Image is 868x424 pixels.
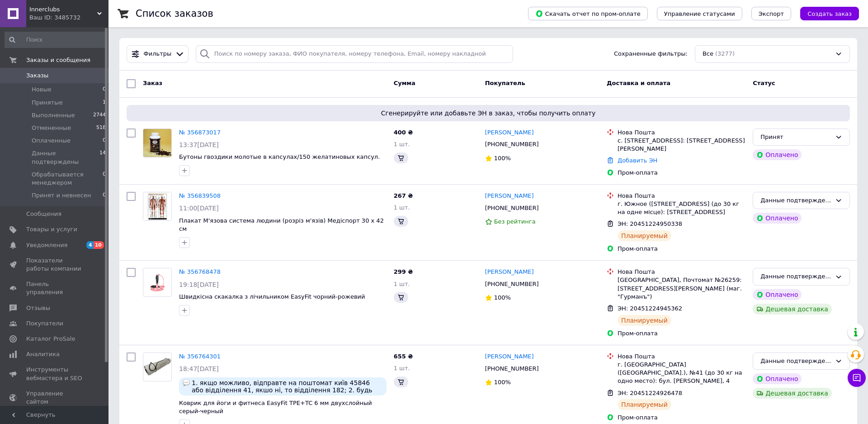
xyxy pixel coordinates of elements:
[26,319,63,328] span: Покупатели
[394,268,413,275] span: 299 ₴
[179,153,380,160] a: Бутоны гвоздики молотые в капсулах/150 желатиновых капсул.
[753,213,802,224] div: Оплачено
[26,257,84,273] span: Показатели работы компании
[26,304,50,312] span: Отзывы
[483,363,541,375] div: [PHONE_NUMBER]
[485,192,534,200] a: [PERSON_NAME]
[494,379,511,386] span: 100%
[494,218,536,225] span: Без рейтинга
[483,202,541,214] div: [PHONE_NUMBER]
[618,230,671,241] div: Планируемый
[103,137,106,145] span: 0
[179,141,219,148] span: 13:37[DATE]
[26,241,67,249] span: Уведомления
[179,268,221,275] a: № 356768478
[26,225,77,233] span: Товары и услуги
[791,10,859,17] a: Создать заказ
[618,414,745,422] div: Пром-оплата
[494,155,511,162] span: 100%
[753,149,802,160] div: Оплачено
[130,109,846,118] span: Сгенерируйте или добавьте ЭН в заказ, чтобы получить оплату
[183,379,190,386] img: :speech_balloon:
[618,245,745,253] div: Пром-оплата
[26,366,84,382] span: Инструменты вебмастера и SEO
[179,281,219,288] span: 19:18[DATE]
[32,99,63,107] span: Принятые
[32,124,71,132] span: Отмененные
[618,268,745,276] div: Нова Пошта
[618,315,671,326] div: Планируемый
[535,10,641,18] span: Скачать отчет по пром-оплате
[618,137,745,153] div: с. [STREET_ADDRESS]: [STREET_ADDRESS][PERSON_NAME]
[394,192,413,199] span: 267 ₴
[394,281,410,287] span: 1 шт.
[618,200,745,216] div: г. Южное ([STREET_ADDRESS] (до 30 кг на одне місце): [STREET_ADDRESS]
[483,278,541,290] div: [PHONE_NUMBER]
[485,80,525,86] span: Покупатель
[179,205,219,212] span: 11:00[DATE]
[800,7,859,20] button: Создать заказ
[394,129,413,136] span: 400 ₴
[807,10,852,17] span: Создать заказ
[96,124,106,132] span: 518
[618,157,657,164] a: Добавить ЭН
[32,191,91,200] span: Принят и невнесен
[614,50,688,58] span: Сохраненные фильтры:
[29,5,97,14] span: Innerclubs
[32,86,52,94] span: Новые
[618,220,682,227] span: ЭН: 20451224950338
[618,276,745,301] div: [GEOGRAPHIC_DATA], Почтомат №26259: [STREET_ADDRESS][PERSON_NAME] (маг. "Гурманъ")
[179,400,372,415] span: Коврик для йоги и фитнеса EasyFit TPE+TC 6 мм двухслойный серый-черный
[394,353,413,360] span: 655 ₴
[394,365,410,372] span: 1 шт.
[143,273,171,292] img: Фото товару
[759,10,784,17] span: Экспорт
[715,50,735,57] span: (3277)
[179,129,221,136] a: № 356873017
[485,353,534,361] a: [PERSON_NAME]
[103,99,106,107] span: 1
[703,50,713,58] span: Все
[607,80,670,86] span: Доставка и оплата
[26,56,90,64] span: Заказы и сообщения
[179,365,219,372] span: 18:47[DATE]
[618,305,682,312] span: ЭН: 20451224945362
[136,8,213,19] h1: Список заказов
[179,217,384,233] span: Плакат М'язова система людини (розріз м'язів) Медіспорт 30 х 42 см
[103,191,106,200] span: 0
[86,241,94,249] span: 4
[143,80,162,86] span: Заказ
[760,272,831,281] div: Данные подтверждены
[664,10,735,17] span: Управление статусами
[99,149,106,166] span: 14
[143,268,172,297] a: Фото товару
[32,111,75,119] span: Выполненные
[196,45,513,63] input: Поиск по номеру заказа, ФИО покупателя, номеру телефона, Email, номеру накладной
[751,7,791,20] button: Экспорт
[93,111,106,119] span: 2744
[753,373,802,384] div: Оплачено
[494,294,511,301] span: 100%
[26,350,60,358] span: Аналитика
[29,14,108,22] div: Ваш ID: 3485732
[94,241,104,249] span: 10
[26,335,75,343] span: Каталог ProSale
[657,7,742,20] button: Управление статусами
[485,268,534,276] a: [PERSON_NAME]
[848,369,866,387] button: Чат с покупателем
[760,133,831,142] div: Принят
[26,210,61,218] span: Сообщения
[528,7,648,20] button: Скачать отчет по пром-оплате
[618,129,745,137] div: Нова Пошта
[192,379,383,394] span: 1. якщо можливо, відправте на поштомат київ 45846 або відділення 41, якшо ні, то відділення 182; ...
[753,388,832,399] div: Дешевая доставка
[179,293,365,300] a: Швидкісна скакалка з лічильником EasyFit чорний-рожевий
[618,329,745,338] div: Пром-оплата
[179,353,221,360] a: № 356764301
[144,50,172,58] span: Фильтры
[103,171,106,187] span: 0
[26,280,84,296] span: Панель управления
[32,149,99,166] span: Данные подтверждены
